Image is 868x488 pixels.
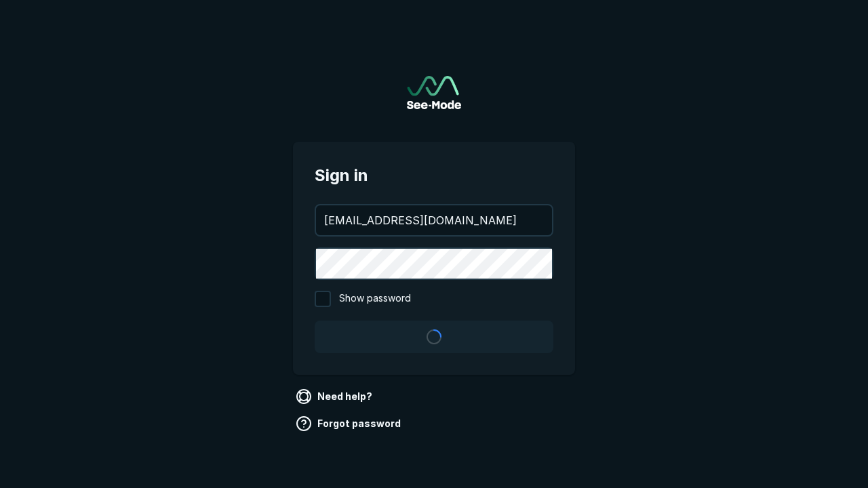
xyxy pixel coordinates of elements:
img: See-Mode Logo [407,76,461,109]
a: Forgot password [293,413,406,434]
a: Need help? [293,386,378,407]
a: Go to sign in [407,76,461,109]
span: Show password [339,291,411,307]
input: your@email.com [316,205,552,235]
span: Sign in [315,163,553,188]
